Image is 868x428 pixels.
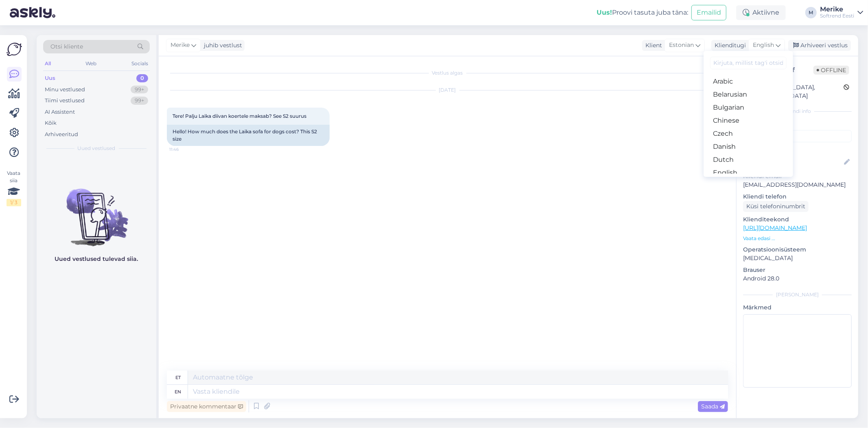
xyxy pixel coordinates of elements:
[753,41,774,50] span: English
[704,101,793,114] a: Bulgarian
[45,97,85,105] div: Tiimi vestlused
[7,199,21,206] div: 1 / 3
[167,401,246,412] div: Privaatne kommentaar
[704,166,793,179] a: English
[743,130,852,142] input: Lisa tag
[743,274,852,283] p: Android 28.0
[743,181,852,189] p: [EMAIL_ADDRESS][DOMAIN_NAME]
[820,6,863,19] a: MerikeSoftrend Eesti
[175,371,181,384] div: et
[45,130,78,139] div: Arhiveeritud
[7,170,21,206] div: Vaata siia
[167,125,330,146] div: Hello! How much does the Laika sofa for dogs cost? This S2 size
[84,58,98,69] div: Web
[743,108,852,115] div: Kliendi info
[711,41,746,50] div: Klienditugi
[43,58,52,69] div: All
[669,41,694,50] span: Estonian
[710,57,787,69] input: Kirjuta, millist tag'i otsid
[173,113,306,119] span: Tere! Palju Laika diivan koertele maksab? See S2 suurus
[743,245,852,254] p: Operatsioonisüsteem
[743,224,807,232] a: [URL][DOMAIN_NAME]
[701,403,725,410] span: Saada
[597,8,688,18] div: Proovi tasuta juba täna:
[743,172,852,181] p: Kliendi email
[736,5,786,20] div: Aktiivne
[820,6,854,13] div: Merike
[642,41,662,50] div: Klient
[813,66,849,75] span: Offline
[743,192,852,201] p: Kliendi telefon
[45,108,75,116] div: AI Assistent
[746,83,844,100] div: [GEOGRAPHIC_DATA], [GEOGRAPHIC_DATA]
[597,9,612,16] b: Uus!
[130,58,150,69] div: Socials
[704,140,793,153] a: Danish
[55,255,138,263] p: Uued vestlused tulevad siia.
[78,145,116,152] span: Uued vestlused
[743,201,809,212] div: Küsi telefoninumbrit
[131,97,148,105] div: 99+
[743,291,852,298] div: [PERSON_NAME]
[704,153,793,166] a: Dutch
[743,235,852,242] p: Vaata edasi ...
[743,215,852,224] p: Klienditeekond
[50,42,83,51] span: Otsi kliente
[788,40,851,51] div: Arhiveeri vestlus
[167,69,728,77] div: Vestlus algas
[743,303,852,312] p: Märkmed
[175,385,181,399] div: en
[45,119,57,127] div: Kõik
[704,75,793,88] a: Arabic
[7,42,22,57] img: Askly Logo
[805,7,817,18] div: M
[704,127,793,140] a: Czech
[45,86,85,94] div: Minu vestlused
[169,146,200,152] span: 11:46
[201,41,242,50] div: juhib vestlust
[743,266,852,274] p: Brauser
[45,74,55,82] div: Uus
[743,146,852,154] p: Kliendi nimi
[136,74,148,82] div: 0
[743,254,852,263] p: [MEDICAL_DATA]
[820,13,854,19] div: Softrend Eesti
[171,41,190,50] span: Merike
[131,86,148,94] div: 99+
[37,174,156,247] img: No chats
[167,86,728,94] div: [DATE]
[743,158,842,167] input: Lisa nimi
[704,114,793,127] a: Chinese
[691,5,726,20] button: Emailid
[704,88,793,101] a: Belarusian
[743,120,852,128] p: Kliendi tag'id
